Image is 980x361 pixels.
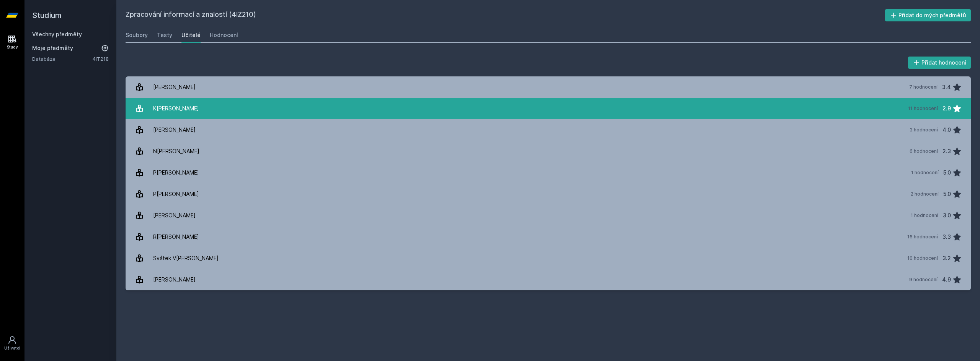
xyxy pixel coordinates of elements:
[910,148,938,154] div: 6 hodnocení
[181,31,201,39] div: Učitelé
[153,208,196,223] div: [PERSON_NAME]
[942,251,951,266] div: 3.2
[911,191,939,197] div: 2 hodnocení
[907,255,938,261] div: 10 hodnocení
[126,9,885,21] h2: Zpracování informací a znalostí (4IZ210)
[126,205,971,226] a: [PERSON_NAME] 1 hodnocení 3.0
[126,76,971,98] a: [PERSON_NAME] 7 hodnocení 3.4
[153,229,199,244] div: R[PERSON_NAME]
[126,119,971,141] a: [PERSON_NAME] 2 hodnocení 4.0
[4,345,20,351] div: Uživatel
[153,144,199,159] div: N[PERSON_NAME]
[126,141,971,162] a: N[PERSON_NAME] 6 hodnocení 2.3
[153,272,196,287] div: [PERSON_NAME]
[210,28,238,43] a: Hodnocení
[153,251,219,266] div: Svátek V[PERSON_NAME]
[885,9,971,21] button: Přidat do mých předmětů
[126,31,148,39] div: Soubory
[210,31,238,39] div: Hodnocení
[126,269,971,290] a: [PERSON_NAME] 9 hodnocení 4.9
[909,277,938,283] div: 9 hodnocení
[2,332,23,355] a: Uživatel
[93,56,109,62] a: 4IT218
[908,105,938,112] div: 11 hodnocení
[153,165,199,180] div: P[PERSON_NAME]
[942,122,951,138] div: 4.0
[942,79,951,95] div: 3.4
[153,122,196,138] div: [PERSON_NAME]
[126,28,148,43] a: Soubory
[911,212,938,219] div: 1 hodnocení
[907,234,938,240] div: 16 hodnocení
[7,44,18,50] div: Study
[157,31,172,39] div: Testy
[153,186,199,202] div: P[PERSON_NAME]
[157,28,172,43] a: Testy
[909,84,938,90] div: 7 hodnocení
[942,229,951,244] div: 3.3
[126,183,971,205] a: P[PERSON_NAME] 2 hodnocení 5.0
[153,101,199,116] div: K[PERSON_NAME]
[32,44,73,52] span: Moje předměty
[943,208,951,223] div: 3.0
[126,226,971,248] a: R[PERSON_NAME] 16 hodnocení 3.3
[126,248,971,269] a: Svátek V[PERSON_NAME] 10 hodnocení 3.2
[942,144,951,159] div: 2.3
[153,79,196,95] div: [PERSON_NAME]
[943,186,951,202] div: 5.0
[942,272,951,287] div: 4.9
[2,31,23,54] a: Study
[910,127,938,133] div: 2 hodnocení
[943,165,951,180] div: 5.0
[126,162,971,183] a: P[PERSON_NAME] 1 hodnocení 5.0
[32,55,93,63] a: Databáze
[126,98,971,119] a: K[PERSON_NAME] 11 hodnocení 2.9
[911,170,939,176] div: 1 hodnocení
[942,101,951,116] div: 2.9
[908,57,971,69] button: Přidat hodnocení
[32,31,82,37] a: Všechny předměty
[181,28,201,43] a: Učitelé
